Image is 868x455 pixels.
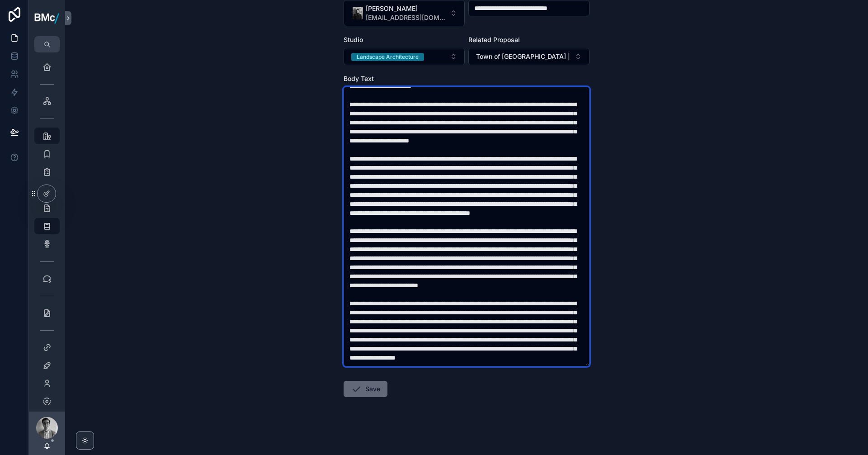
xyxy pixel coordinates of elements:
[34,11,60,25] img: App logo
[344,381,387,397] button: Save
[344,36,363,43] span: Studio
[344,48,465,65] button: Select Button
[468,48,590,65] button: Select Button
[29,52,65,412] div: scrollable content
[344,75,374,82] span: Body Text
[366,4,446,13] span: [PERSON_NAME]
[351,52,424,61] button: Unselect LANDSCAPE_ARCHITECTURE
[468,36,520,43] span: Related Proposal
[357,53,419,61] div: Landscape Architecture
[366,13,446,22] span: [EMAIL_ADDRESS][DOMAIN_NAME]
[476,52,571,61] span: Town of [GEOGRAPHIC_DATA] | Centennial Parks Master Plan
